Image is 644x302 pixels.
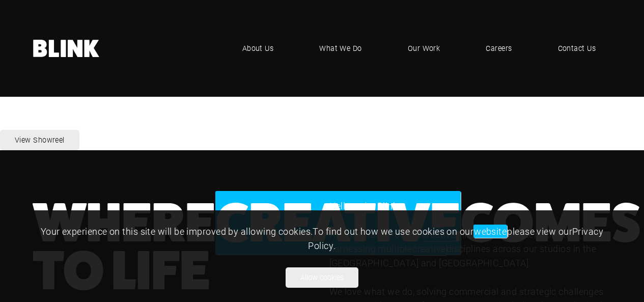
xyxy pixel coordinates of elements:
span: Contact Us [558,43,596,54]
h1: Where Comes to Life [33,199,315,295]
a: Our Work [393,33,456,64]
span: Our Work [408,43,440,54]
a: Contact Us [543,33,611,64]
span: What We Do [319,43,362,54]
nobr: View Showreel [15,135,65,145]
a: Careers [470,33,527,64]
img: Hello, We are Blink [33,40,99,57]
a: About Us [227,33,289,64]
span: About Us [242,43,274,54]
span: Your experience on this site will be improved by allowing cookies. To find out how we use cookies... [41,225,603,252]
em: website [473,225,507,238]
a: What We Do [304,33,377,64]
button: Allow cookies [286,267,358,288]
span: Careers [486,43,512,54]
p: Hello we're Blink [329,199,611,213]
em: Creative [215,191,461,255]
